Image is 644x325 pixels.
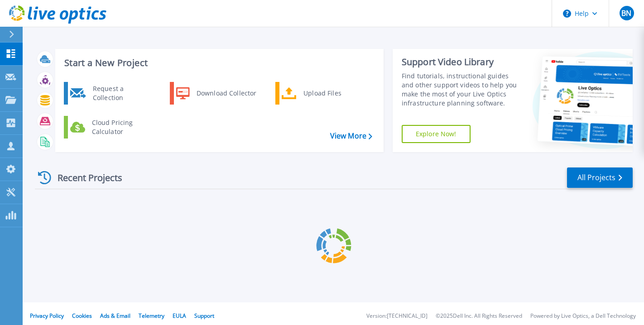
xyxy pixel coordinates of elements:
[173,312,186,320] a: EULA
[87,118,154,136] div: Cloud Pricing Calculator
[275,82,368,105] a: Upload Files
[621,10,631,17] span: BN
[530,313,636,319] li: Powered by Live Optics, a Dell Technology
[366,313,428,319] li: Version: [TECHNICAL_ID]
[299,84,366,102] div: Upload Files
[436,313,522,319] li: © 2025 Dell Inc. All Rights Reserved
[72,312,92,320] a: Cookies
[402,72,522,108] div: Find tutorials, instructional guides and other support videos to help you make the most of your L...
[402,125,471,143] a: Explore Now!
[88,84,154,102] div: Request a Collection
[35,167,135,189] div: Recent Projects
[100,312,130,320] a: Ads & Email
[64,58,372,68] h3: Start a New Project
[64,116,157,139] a: Cloud Pricing Calculator
[30,312,64,320] a: Privacy Policy
[192,84,260,102] div: Download Collector
[194,312,214,320] a: Support
[64,82,157,105] a: Request a Collection
[567,167,633,188] a: All Projects
[139,312,164,320] a: Telemetry
[330,132,372,140] a: View More
[402,56,522,68] div: Support Video Library
[170,82,263,105] a: Download Collector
